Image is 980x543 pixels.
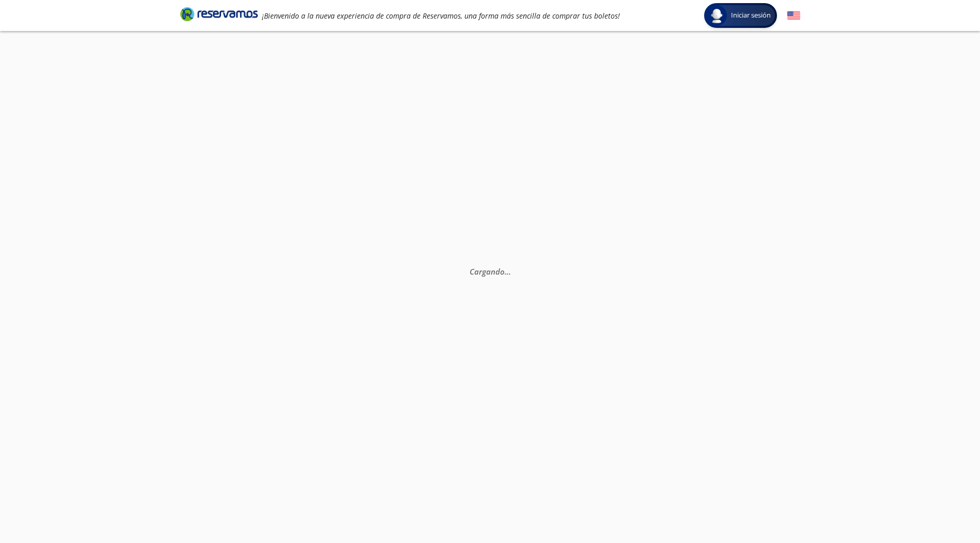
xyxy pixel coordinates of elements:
[470,266,511,277] em: Cargando
[180,6,258,25] a: Brand Logo
[507,266,509,277] span: .
[787,9,800,22] button: English
[180,6,258,22] i: Brand Logo
[509,266,511,277] span: .
[262,11,620,21] em: ¡Bienvenido a la nueva experiencia de compra de Reservamos, una forma más sencilla de comprar tus...
[727,10,775,21] span: Iniciar sesión
[505,266,507,277] span: .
